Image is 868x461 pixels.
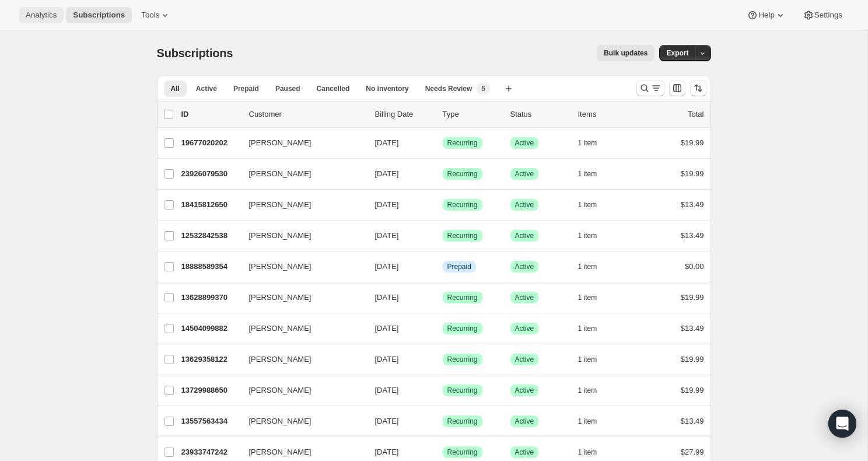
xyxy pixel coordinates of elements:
span: [PERSON_NAME] [249,323,311,334]
span: Tools [141,11,159,20]
button: [PERSON_NAME] [242,257,359,276]
span: [PERSON_NAME] [249,446,311,458]
div: 18888589354[PERSON_NAME][DATE]InfoPrepaidSuccessActive1 item$0.00 [181,259,704,275]
span: $19.99 [681,293,704,302]
button: 1 item [578,197,610,213]
span: Recurring [447,448,478,457]
p: Customer [249,109,366,120]
p: Total [688,109,703,120]
span: [PERSON_NAME] [249,199,311,211]
button: Create new view [499,81,518,97]
span: [PERSON_NAME] [249,354,311,365]
p: 13629358122 [181,354,240,365]
span: $13.49 [681,417,704,425]
button: 1 item [578,259,610,275]
button: [PERSON_NAME] [242,134,359,152]
span: [DATE] [375,262,399,271]
p: ID [181,109,240,120]
button: [PERSON_NAME] [242,412,359,431]
p: 19677020202 [181,137,240,149]
p: 23926079530 [181,168,240,180]
span: [PERSON_NAME] [249,261,311,273]
div: 23933747242[PERSON_NAME][DATE]SuccessRecurringSuccessActive1 item$27.99 [181,444,704,460]
div: Open Intercom Messenger [828,410,856,438]
span: 1 item [578,293,597,302]
button: Analytics [19,7,64,23]
span: Recurring [447,355,478,364]
span: Active [515,448,534,457]
span: Active [515,138,534,148]
span: No inventory [366,84,408,93]
p: 13729988650 [181,385,240,396]
div: Type [443,109,501,120]
span: Active [196,84,217,93]
div: 18415812650[PERSON_NAME][DATE]SuccessRecurringSuccessActive1 item$13.49 [181,197,704,213]
span: 1 item [578,262,597,271]
span: [PERSON_NAME] [249,292,311,303]
button: 1 item [578,135,610,151]
span: [DATE] [375,231,399,240]
span: [PERSON_NAME] [249,168,311,180]
button: 1 item [578,228,610,244]
button: Search and filter results [636,80,664,96]
span: $19.99 [681,169,704,178]
div: 13628899370[PERSON_NAME][DATE]SuccessRecurringSuccessActive1 item$19.99 [181,289,704,306]
div: 13557563434[PERSON_NAME][DATE]SuccessRecurringSuccessActive1 item$13.49 [181,413,704,429]
span: [DATE] [375,386,399,394]
span: Active [515,169,534,179]
button: Subscriptions [66,7,132,23]
span: 1 item [578,231,597,240]
span: Active [515,386,534,395]
p: Status [510,109,569,120]
p: Billing Date [375,109,433,120]
span: $0.00 [685,262,704,271]
span: Recurring [447,200,478,209]
p: 13628899370 [181,292,240,303]
span: Recurring [447,417,478,426]
span: Recurring [447,386,478,395]
span: [DATE] [375,293,399,302]
span: Active [515,417,534,426]
p: 23933747242 [181,446,240,458]
span: Recurring [447,169,478,179]
span: $13.49 [681,231,704,240]
div: 12532842538[PERSON_NAME][DATE]SuccessRecurringSuccessActive1 item$13.49 [181,228,704,244]
span: Recurring [447,293,478,302]
span: Active [515,231,534,240]
button: Tools [134,7,178,23]
span: [DATE] [375,169,399,178]
p: 18415812650 [181,199,240,211]
button: 1 item [578,444,610,460]
p: 18888589354 [181,261,240,273]
span: [DATE] [375,448,399,456]
button: 1 item [578,320,610,337]
span: $13.49 [681,200,704,209]
span: Prepaid [233,84,259,93]
button: Export [659,45,695,61]
span: $13.49 [681,324,704,333]
span: Help [758,11,774,20]
span: $27.99 [681,448,704,456]
span: Recurring [447,324,478,333]
button: 1 item [578,351,610,368]
span: [DATE] [375,200,399,209]
span: Active [515,293,534,302]
span: Paused [275,84,300,93]
div: 13629358122[PERSON_NAME][DATE]SuccessRecurringSuccessActive1 item$19.99 [181,351,704,368]
span: 1 item [578,324,597,333]
span: Analytics [26,11,57,20]
span: Needs Review [425,84,473,93]
div: IDCustomerBilling DateTypeStatusItemsTotal [181,109,704,120]
button: Settings [796,7,849,23]
button: Bulk updates [597,45,654,61]
button: [PERSON_NAME] [242,288,359,307]
span: Active [515,262,534,271]
span: 1 item [578,169,597,179]
button: [PERSON_NAME] [242,195,359,214]
span: Cancelled [317,84,350,93]
span: Subscriptions [157,47,233,60]
button: 1 item [578,166,610,182]
span: 1 item [578,138,597,148]
span: Settings [814,11,842,20]
div: 23926079530[PERSON_NAME][DATE]SuccessRecurringSuccessActive1 item$19.99 [181,166,704,182]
